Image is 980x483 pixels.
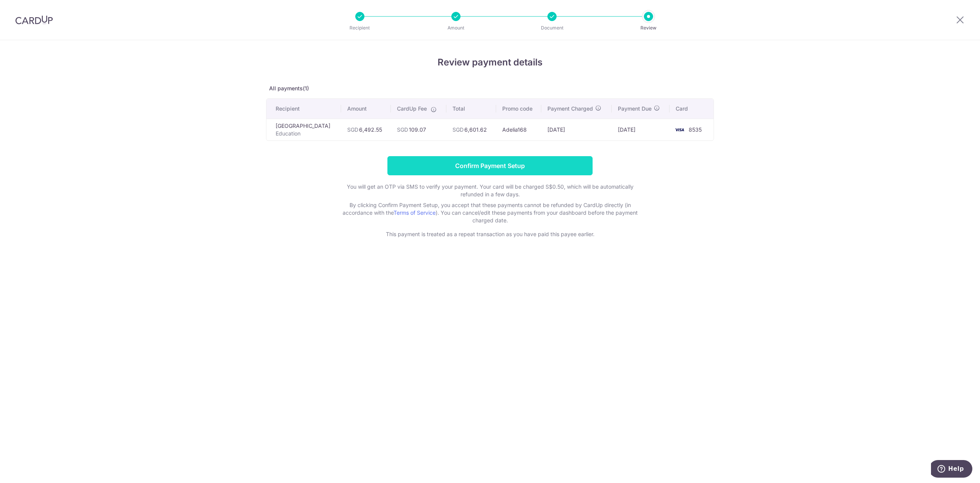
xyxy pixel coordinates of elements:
[541,119,612,140] td: [DATE]
[15,15,53,24] img: CardUp
[672,125,687,134] img: <span class="translation_missing" title="translation missing: en.account_steps.new_confirm_form.b...
[446,99,496,119] th: Total
[394,209,436,216] a: Terms of Service
[496,119,541,140] td: Adelia168
[620,24,677,32] p: Review
[428,24,484,32] p: Amount
[266,55,714,69] h4: Review payment details
[347,126,358,133] span: SGD
[276,130,335,137] p: Education
[337,230,643,238] p: This payment is treated as a repeat transaction as you have paid this payee earlier.
[547,105,593,113] span: Payment Charged
[524,24,580,32] p: Document
[496,99,541,119] th: Promo code
[397,105,427,113] span: CardUp Fee
[670,99,714,119] th: Card
[618,105,652,113] span: Payment Due
[266,119,341,140] td: [GEOGRAPHIC_DATA]
[391,119,446,140] td: 109.07
[266,85,714,92] p: All payments(1)
[337,201,643,224] p: By clicking Confirm Payment Setup, you accept that these payments cannot be refunded by CardUp di...
[266,99,341,119] th: Recipient
[341,99,391,119] th: Amount
[337,183,643,198] p: You will get an OTP via SMS to verify your payment. Your card will be charged S$0.50, which will ...
[332,24,388,32] p: Recipient
[612,119,670,140] td: [DATE]
[397,126,408,133] span: SGD
[689,126,702,133] span: 8535
[341,119,391,140] td: 6,492.55
[387,156,593,175] input: Confirm Payment Setup
[931,460,972,479] iframe: Opens a widget where you can find more information
[446,119,496,140] td: 6,601.62
[452,126,464,133] span: SGD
